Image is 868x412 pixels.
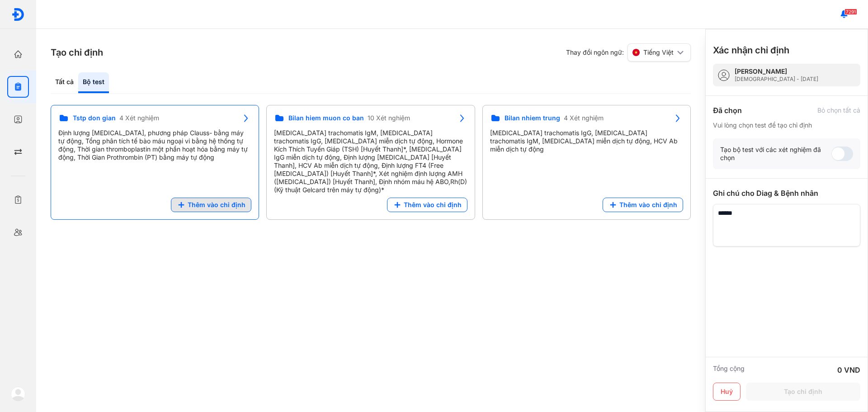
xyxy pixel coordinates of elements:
[619,201,677,209] span: Thêm vào chỉ định
[713,365,745,375] div: Tổng cộng
[11,387,25,401] img: logo
[564,114,604,122] span: 4 Xét nghiệm
[837,365,860,375] div: 0 VND
[51,72,78,93] div: Tất cả
[713,44,789,57] h3: Xác nhận chỉ định
[505,114,560,122] span: Bilan nhiem trung
[643,48,674,57] span: Tiếng Việt
[713,105,742,116] div: Đã chọn
[171,198,251,212] button: Thêm vào chỉ định
[603,198,683,212] button: Thêm vào chỉ định
[51,46,103,59] h3: Tạo chỉ định
[713,383,741,401] button: Huỷ
[368,114,410,122] span: 10 Xét nghiệm
[58,129,251,161] div: Định lượng [MEDICAL_DATA], phương pháp Clauss- bằng máy tự động, Tổng phân tích tế bào máu ngoại ...
[404,201,462,209] span: Thêm vào chỉ định
[274,129,467,194] div: [MEDICAL_DATA] trachomatis IgM, [MEDICAL_DATA] trachomatis IgG, [MEDICAL_DATA] miễn dịch tự động,...
[188,201,245,209] span: Thêm vào chỉ định
[288,114,364,122] span: Bilan hiem muon co ban
[73,114,116,122] span: Tstp don gian
[746,383,860,401] button: Tạo chỉ định
[566,43,691,62] div: Thay đổi ngôn ngữ:
[78,72,109,93] div: Bộ test
[713,188,860,199] div: Ghi chú cho Diag & Bệnh nhân
[735,76,818,83] div: [DEMOGRAPHIC_DATA] - [DATE]
[720,146,831,162] div: Tạo bộ test với các xét nghiệm đã chọn
[844,9,857,15] span: 7291
[817,106,860,114] div: Bỏ chọn tất cả
[119,114,159,122] span: 4 Xét nghiệm
[490,129,683,153] div: [MEDICAL_DATA] trachomatis IgG, [MEDICAL_DATA] trachomatis IgM, [MEDICAL_DATA] miễn dịch tự động,...
[11,8,25,21] img: logo
[735,67,818,76] div: [PERSON_NAME]
[713,121,860,129] div: Vui lòng chọn test để tạo chỉ định
[387,198,467,212] button: Thêm vào chỉ định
